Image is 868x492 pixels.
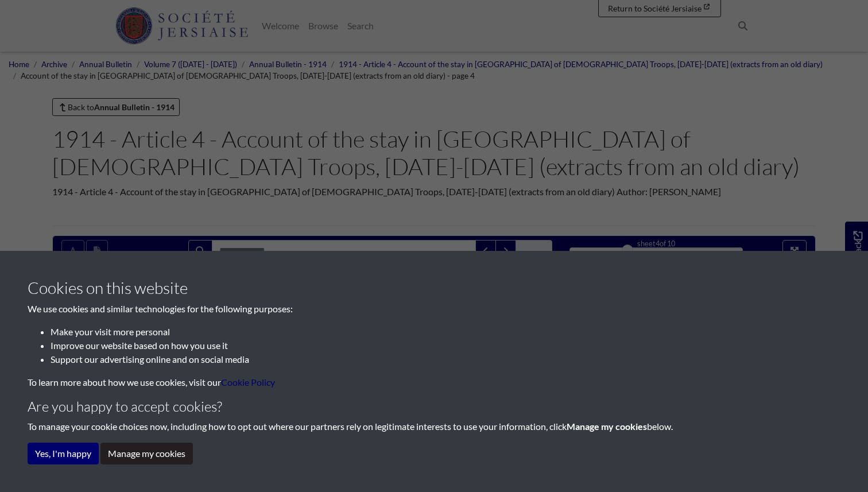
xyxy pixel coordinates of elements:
p: We use cookies and similar technologies for the following purposes: [28,302,840,316]
strong: Manage my cookies [567,421,647,432]
h4: Are you happy to accept cookies? [28,398,840,415]
p: To learn more about how we use cookies, visit our [28,375,840,389]
button: Yes, I'm happy [28,443,99,464]
h3: Cookies on this website [28,278,840,298]
li: Make your visit more personal [51,325,840,339]
li: Support our advertising online and on social media [51,352,840,366]
p: To manage your cookie choices now, including how to opt out where our partners rely on legitimate... [28,420,840,433]
button: Manage my cookies [100,443,193,464]
a: learn more about cookies [221,377,275,388]
li: Improve our website based on how you use it [51,339,840,352]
